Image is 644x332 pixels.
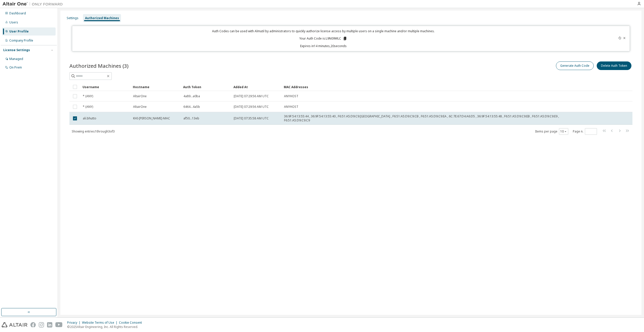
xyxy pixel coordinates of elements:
div: Privacy [67,321,82,325]
span: AltairOne [133,105,147,109]
span: * (ANY) [83,94,93,98]
div: Cookie Consent [119,321,145,325]
img: facebook.svg [30,322,36,327]
div: Hostname [133,83,179,91]
span: ANYHOST [284,105,298,109]
span: ANYHOST [284,94,298,98]
button: 10 [560,129,567,134]
span: Page n. [573,128,597,135]
div: Auth Token [183,83,229,91]
span: Authorized Machines (3) [69,62,129,69]
div: Settings [67,16,78,20]
span: af50...13eb [183,116,199,120]
div: Dashboard [9,11,26,15]
div: Username [83,83,129,91]
img: linkedin.svg [47,322,52,327]
span: 36:9F:54:13:55:44 , 36:9F:54:13:55:40 , F6:51:A5:D9:C9:[GEOGRAPHIC_DATA] , F6:51:A5:D9:C9:CB , F6... [284,114,579,122]
span: * (ANY) [83,105,93,109]
div: MAC Addresses [284,83,580,91]
div: License Settings [3,48,30,52]
span: [DATE] 07:35:58 AM UTC [234,116,269,120]
div: Website Terms of Use [82,321,119,325]
img: youtube.svg [55,322,63,327]
img: Altair One [3,2,65,7]
button: Delete Auth Token [597,61,631,70]
p: © 2025 Altair Engineering, Inc. All Rights Reserved. [67,325,145,329]
div: Authorized Machines [85,16,119,20]
span: Items per page [535,128,568,135]
span: Showing entries 1 through 3 of 3 [72,129,115,134]
button: Generate Auth Code [556,61,594,70]
p: Expires in 14 minutes, 20 seconds [75,44,571,48]
div: User Profile [9,29,29,34]
div: Added At [233,83,280,91]
img: altair_logo.svg [2,322,27,327]
span: [DATE] 07:29:56 AM UTC [234,105,269,109]
div: Users [9,20,18,24]
div: Managed [9,57,23,61]
div: On Prem [9,65,22,70]
p: Your Auth Code is: L9N09WLC [299,36,347,41]
div: Company Profile [9,39,33,43]
span: ali.bhutto [83,116,96,120]
img: instagram.svg [39,322,44,327]
span: [DATE] 07:29:56 AM UTC [234,94,269,98]
span: KHI-[PERSON_NAME]-MAC [133,116,170,120]
p: Auth Codes can be used with Almutil by administrators to quickly authorize license access by mult... [75,29,571,33]
span: 6464...4a5b [183,105,200,109]
span: AltairOne [133,94,147,98]
span: 4a89...a0ba [183,94,200,98]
